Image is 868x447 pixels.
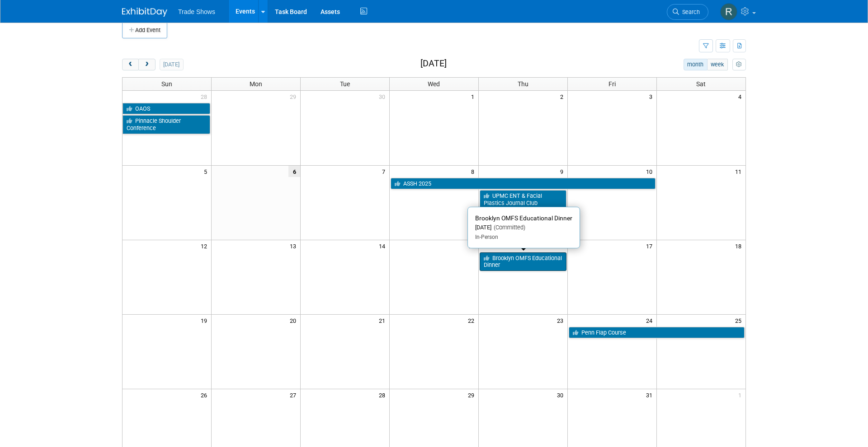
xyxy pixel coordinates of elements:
span: Sat [696,80,706,88]
span: Tue [340,80,350,88]
a: Penn Flap Course [569,327,745,339]
span: Search [679,9,700,15]
span: 24 [645,315,656,326]
span: Trade Shows [178,8,215,15]
span: 3 [648,91,656,102]
img: Rachel Murphy [720,3,737,20]
span: Wed [428,80,440,88]
button: Add Event [122,22,167,38]
span: 17 [645,240,656,251]
span: 14 [378,240,389,251]
span: 4 [737,91,745,102]
span: 11 [734,166,745,177]
span: 28 [200,91,211,102]
span: 8 [470,166,478,177]
span: Fri [609,80,616,88]
span: 1 [470,91,478,102]
span: In-Person [475,234,498,240]
a: Brooklyn OMFS Educational Dinner [480,252,566,271]
span: 5 [203,166,211,177]
span: Sun [161,80,172,88]
span: 20 [289,315,300,326]
div: [DATE] [475,224,572,232]
span: 30 [556,389,567,400]
span: 7 [381,166,389,177]
a: Search [667,4,708,20]
span: 1 [737,389,745,400]
span: Mon [250,80,262,88]
span: 22 [467,315,478,326]
img: ExhibitDay [122,8,167,17]
span: 13 [289,240,300,251]
button: next [138,59,155,70]
span: 30 [378,91,389,102]
span: 28 [378,389,389,400]
span: 25 [734,315,745,326]
span: 29 [289,91,300,102]
a: OAOS [123,103,210,115]
span: Brooklyn OMFS Educational Dinner [475,214,572,222]
button: [DATE] [160,59,184,70]
span: 18 [734,240,745,251]
span: 21 [378,315,389,326]
span: 6 [288,166,300,177]
button: week [707,59,728,70]
span: Thu [518,80,528,88]
a: ASSH 2025 [391,178,656,190]
i: Personalize Calendar [736,62,742,68]
span: 31 [645,389,656,400]
button: myCustomButton [732,59,746,70]
span: 12 [200,240,211,251]
button: prev [122,59,139,70]
span: 9 [559,166,567,177]
span: 26 [200,389,211,400]
span: 19 [200,315,211,326]
a: UPMC ENT & Facial Plastics Journal Club [480,190,566,209]
span: 2 [559,91,567,102]
button: month [684,59,708,70]
span: 29 [467,389,478,400]
span: 23 [556,315,567,326]
span: 10 [645,166,656,177]
span: 27 [289,389,300,400]
span: (Committed) [491,224,525,231]
h2: [DATE] [420,59,447,69]
a: Pinnacle Shoulder Conference [123,115,210,134]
